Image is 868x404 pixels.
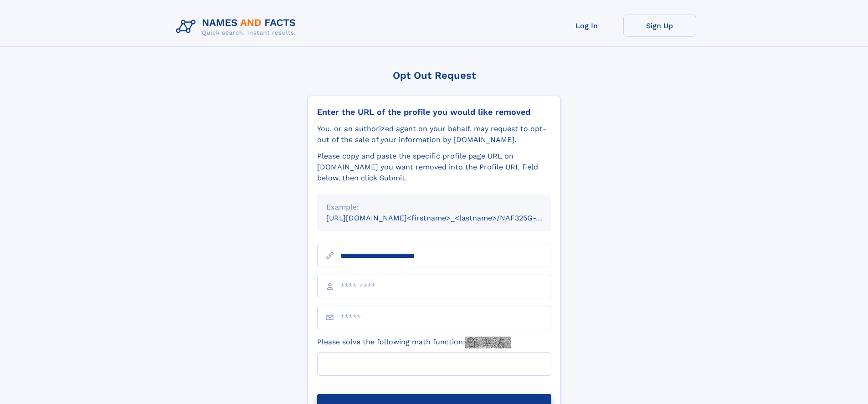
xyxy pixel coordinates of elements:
div: Opt Out Request [308,70,561,81]
div: Enter the URL of the profile you would like removed [317,107,551,117]
img: Logo Names and Facts [172,15,303,39]
a: Sign Up [623,15,696,37]
a: Log In [550,15,623,37]
div: Example: [326,202,542,213]
div: You, or an authorized agent on your behalf, may request to opt-out of the sale of your informatio... [317,123,551,145]
label: Please solve the following math function: [317,337,511,348]
small: [URL][DOMAIN_NAME]<firstname>_<lastname>/NAF325G-xxxxxxxx [326,214,569,222]
div: Please copy and paste the specific profile page URL on [DOMAIN_NAME] you want removed into the Pr... [317,151,551,184]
